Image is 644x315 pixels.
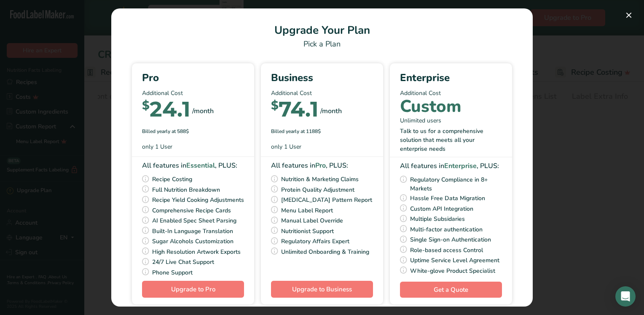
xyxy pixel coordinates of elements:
[281,205,333,216] span: Menu Label Report
[281,185,354,195] span: Protein Quality Adjustment
[152,267,193,278] span: Phone Support
[315,161,326,170] b: Pro
[142,160,244,171] div: All features in , PLUS:
[142,101,191,121] div: 24.1
[410,255,499,266] span: Uptime Service Level Agreement
[186,161,215,170] b: Essential
[271,281,373,298] button: Upgrade to Business
[142,128,244,135] div: Billed yearly at 588$
[281,226,334,236] span: Nutritionist Support
[400,89,502,98] p: Additional Cost
[410,234,491,245] span: Single Sign-on Authentication
[152,247,241,257] span: High Resolution Artwork Exports
[152,226,233,236] span: Built-In Language Translation
[410,214,465,224] span: Multiple Subsidaries
[320,106,342,116] div: /month
[434,285,468,295] span: Get a Quote
[281,236,349,247] span: Regulatory Affairs Expert
[615,286,636,307] div: Open Intercom Messenger
[192,106,214,116] div: /month
[292,285,352,293] span: Upgrade to Business
[444,161,477,171] b: Enterprise
[410,224,483,235] span: Multi-factor authentication
[142,70,244,85] div: Pro
[281,195,372,205] span: [MEDICAL_DATA] Pattern Report
[271,128,373,135] div: Billed yearly at 1188$
[121,22,523,38] h1: Upgrade Your Plan
[271,160,373,171] div: All features in , PLUS:
[271,89,373,98] p: Additional Cost
[400,116,441,125] span: Unlimited users
[410,245,483,255] span: Role-based access Control
[281,247,369,257] span: Unlimited Onboarding & Training
[281,174,359,185] span: Nutrition & Marketing Claims
[400,161,502,171] div: All features in , PLUS:
[142,142,172,151] span: only 1 User
[152,205,231,216] span: Comprehensive Recipe Cards
[271,70,373,85] div: Business
[152,236,233,247] span: Sugar Alcohols Customization
[142,98,150,112] span: $
[410,204,473,214] span: Custom API Integration
[400,101,462,112] div: Custom
[400,127,502,153] div: Talk to us for a comprehensive solution that meets all your enterprise needs
[152,257,214,267] span: 24/7 Live Chat Support
[152,174,192,185] span: Recipe Costing
[400,70,502,85] div: Enterprise
[142,281,244,298] button: Upgrade to Pro
[152,215,236,226] span: AI Enabled Spec Sheet Parsing
[410,174,502,193] span: Regulatory Compliance in 8+ Markets
[400,282,502,298] a: Get a Quote
[152,185,220,195] span: Full Nutrition Breakdown
[271,98,279,112] span: $
[410,266,495,276] span: White-glove Product Specialist
[171,285,215,293] span: Upgrade to Pro
[281,215,343,226] span: Manual Label Override
[271,101,319,121] div: 74.1
[142,89,244,98] p: Additional Cost
[271,142,301,151] span: only 1 User
[410,193,485,204] span: Hassle Free Data Migration
[152,195,244,205] span: Recipe Yield Cooking Adjustments
[121,38,523,50] div: Pick a Plan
